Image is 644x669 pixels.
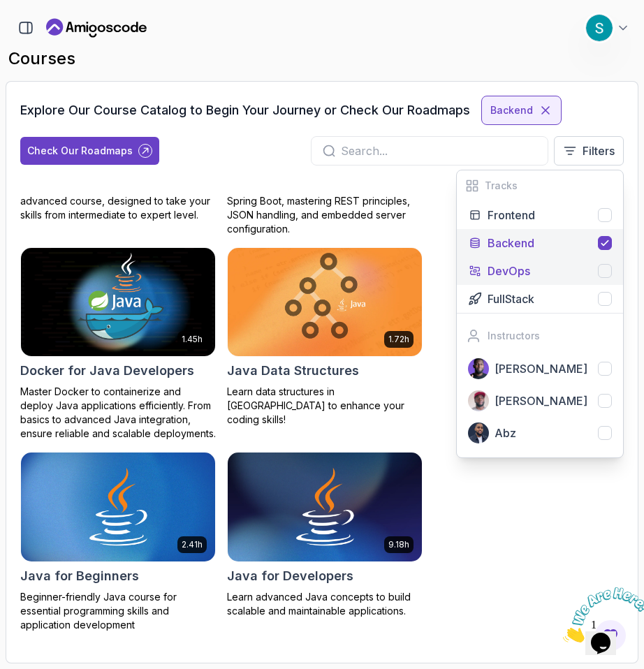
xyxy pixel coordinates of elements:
p: Learn to build robust, scalable APIs with Spring Boot, mastering REST principles, JSON handling, ... [227,180,423,236]
h2: Instructors [488,329,540,343]
p: 9.18h [388,539,409,550]
img: Java for Developers card [228,453,422,561]
h2: Java Data Structures [227,361,359,381]
img: Chat attention grabber [6,6,92,61]
p: Frontend [488,207,535,223]
p: DevOps [488,263,530,279]
img: Java for Beginners card [21,453,215,561]
h2: Tracks [485,179,518,193]
img: Docker for Java Developers card [21,248,215,357]
button: DevOps [457,257,623,285]
img: instructor img [468,358,489,379]
p: [PERSON_NAME] [495,392,587,409]
h2: Docker for Java Developers [20,361,194,381]
p: 1.72h [388,334,409,345]
img: user profile image [586,15,613,41]
p: 2.41h [182,539,203,550]
p: FullStack [488,291,534,307]
input: Search... [341,142,536,159]
img: instructor img [468,390,489,411]
button: instructor img[PERSON_NAME] [457,385,623,417]
a: Java for Beginners card2.41hJava for BeginnersBeginner-friendly Java course for essential program... [20,452,216,632]
span: 1 [6,6,11,17]
p: Dive deep into Spring Boot with our advanced course, designed to take your skills from intermedia... [20,180,216,222]
button: Backend [457,229,623,257]
a: Java Data Structures card1.72hJava Data StructuresLearn data structures in [GEOGRAPHIC_DATA] to e... [227,247,423,427]
h2: Java for Developers [227,566,353,586]
img: instructor img [468,422,489,443]
button: instructor imgAbz [457,417,623,449]
h2: courses [8,47,636,70]
p: Abz [495,425,516,441]
p: Learn advanced Java concepts to build scalable and maintainable applications. [227,590,423,618]
p: Filters [583,142,615,159]
iframe: chat widget [557,582,644,648]
button: instructor img[PERSON_NAME] [457,353,623,385]
h2: Java for Beginners [20,566,139,586]
p: Learn data structures in [GEOGRAPHIC_DATA] to enhance your coding skills! [227,385,423,427]
button: Frontend [457,201,623,229]
a: Docker for Java Developers card1.45hDocker for Java DevelopersMaster Docker to containerize and d... [20,247,216,441]
h3: Explore Our Course Catalog to Begin Your Journey or Check Our Roadmaps [20,101,470,120]
p: Backend [490,103,533,117]
p: 1.45h [182,334,203,345]
p: [PERSON_NAME] [495,360,587,377]
p: Master Docker to containerize and deploy Java applications efficiently. From basics to advanced J... [20,385,216,441]
p: Beginner-friendly Java course for essential programming skills and application development [20,590,216,632]
a: Landing page [46,17,147,39]
button: Check Our Roadmaps [20,137,159,165]
button: Filters [554,136,624,166]
img: Java Data Structures card [228,248,422,357]
p: Backend [488,235,534,251]
button: user profile image [585,14,630,42]
div: Check Our Roadmaps [27,144,133,158]
a: Java for Developers card9.18hJava for DevelopersLearn advanced Java concepts to build scalable an... [227,452,423,618]
button: FullStack [457,285,623,313]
